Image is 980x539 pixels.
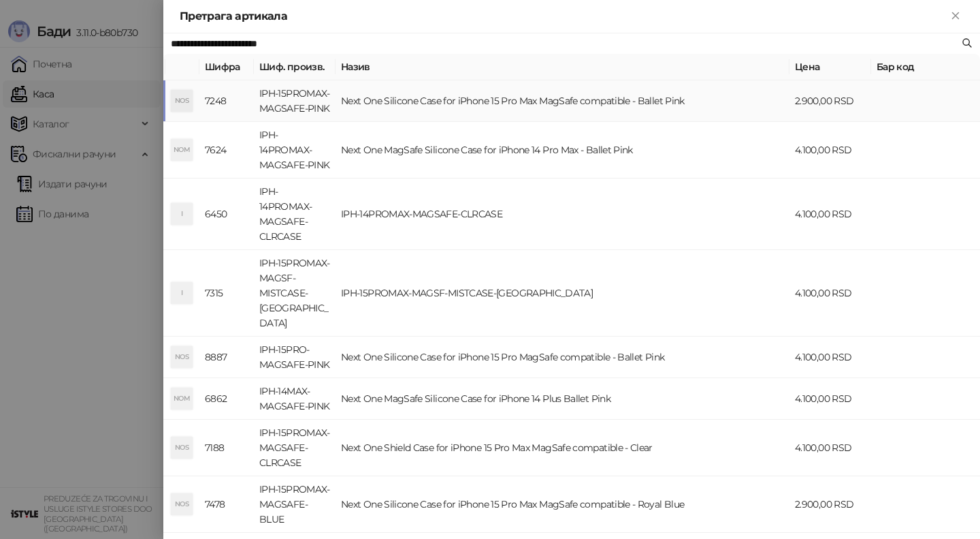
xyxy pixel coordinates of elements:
[199,54,254,80] th: Шифра
[789,337,871,378] td: 4.100,00 RSD
[336,378,789,420] td: Next One MagSafe Silicone Case for iPhone 14 Plus Ballet Pink
[171,139,193,161] div: NOM
[254,122,336,179] td: IPH-14PROMAX-MAGSAFE-PINK
[336,420,789,476] td: Next One Shield Case for iPhone 15 Pro Max MagSafe compatible - Clear
[336,250,789,337] td: IPH-15PROMAX-MAGSF-MISTCASE-[GEOGRAPHIC_DATA]
[336,476,789,533] td: Next One Silicone Case for iPhone 15 Pro Max MagSafe compatible - Royal Blue
[171,282,193,304] div: I
[254,337,336,378] td: IPH-15PRO-MAGSAFE-PINK
[789,122,871,179] td: 4.100,00 RSD
[336,80,789,122] td: Next One Silicone Case for iPhone 15 Pro Max MagSafe compatible - Ballet Pink
[199,378,254,420] td: 6862
[171,203,193,225] div: I
[789,378,871,420] td: 4.100,00 RSD
[199,80,254,122] td: 7248
[254,250,336,337] td: IPH-15PROMAX-MAGSF-MISTCASE-[GEOGRAPHIC_DATA]
[336,337,789,378] td: Next One Silicone Case for iPhone 15 Pro MagSafe compatible - Ballet Pink
[171,346,193,368] div: NOS
[171,388,193,410] div: NOM
[199,420,254,476] td: 7188
[789,420,871,476] td: 4.100,00 RSD
[199,250,254,337] td: 7315
[199,122,254,179] td: 7624
[180,8,947,25] div: Претрага артикала
[254,54,336,80] th: Шиф. произв.
[254,179,336,250] td: IPH-14PROMAX-MAGSAFE-CLRCASE
[336,54,789,80] th: Назив
[871,54,980,80] th: Бар код
[254,476,336,533] td: IPH-15PROMAX-MAGSAFE-BLUE
[789,476,871,533] td: 2.900,00 RSD
[171,493,193,515] div: NOS
[171,90,193,112] div: NOS
[789,250,871,337] td: 4.100,00 RSD
[254,378,336,420] td: IPH-14MAX-MAGSAFE-PINK
[199,337,254,378] td: 8887
[336,179,789,250] td: IPH-14PROMAX-MAGSAFE-CLRCASE
[171,437,193,459] div: NOS
[199,179,254,250] td: 6450
[789,80,871,122] td: 2.900,00 RSD
[254,420,336,476] td: IPH-15PROMAX-MAGSAFE-CLRCASE
[789,54,871,80] th: Цена
[199,476,254,533] td: 7478
[789,179,871,250] td: 4.100,00 RSD
[336,122,789,179] td: Next One MagSafe Silicone Case for iPhone 14 Pro Max - Ballet Pink
[254,80,336,122] td: IPH-15PROMAX-MAGSAFE-PINK
[947,8,964,25] button: Close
